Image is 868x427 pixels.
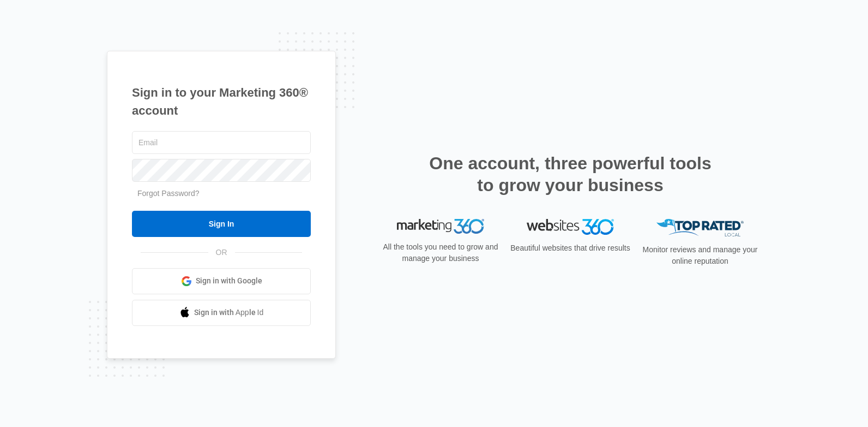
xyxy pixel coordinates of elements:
a: Sign in with Apple Id [132,300,311,326]
p: Beautiful websites that drive results [509,242,631,254]
h2: One account, three powerful tools to grow your business [426,152,715,196]
p: Monitor reviews and manage your online reputation [639,244,761,267]
img: Websites 360 [527,219,614,235]
a: Forgot Password? [137,189,200,198]
img: Top Rated Local [656,219,744,237]
p: All the tools you need to grow and manage your business [379,241,502,264]
span: OR [208,247,235,258]
input: Email [132,131,311,154]
input: Sign In [132,211,311,237]
img: Marketing 360 [397,219,484,234]
span: Sign in with Apple Id [194,307,264,318]
a: Sign in with Google [132,268,311,294]
h1: Sign in to your Marketing 360® account [132,84,311,120]
span: Sign in with Google [196,275,262,287]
